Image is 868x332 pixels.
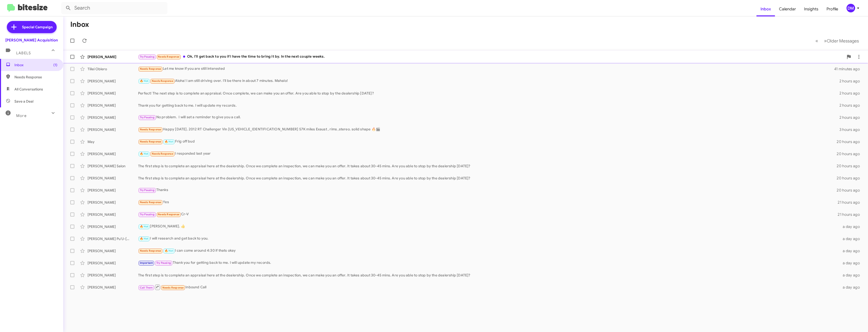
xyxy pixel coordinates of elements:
[138,54,844,60] div: Ok, I'll get back to you if I have the time to bring it by. In the next couple weeks.
[140,261,153,265] span: Important
[138,224,837,229] div: [PERSON_NAME]. 👍
[138,260,837,266] div: Thank you for getting back to me. I will update my records.
[837,139,864,144] div: 20 hours ago
[847,4,855,12] div: DM
[756,2,775,16] a: Inbox
[138,211,837,217] div: Cr-V
[140,188,155,192] span: Try Pausing
[837,273,864,278] div: a day ago
[88,115,138,120] div: [PERSON_NAME]
[138,151,837,157] div: I responded last year
[140,79,148,83] span: 🔥 Hot
[821,36,862,46] button: Next
[138,163,837,169] div: The first step is to complete an appraisal here at the dealership. Once we complete an inspection...
[88,260,138,266] div: [PERSON_NAME]
[70,20,89,29] h1: Inbox
[140,249,161,252] span: Needs Response
[152,152,173,155] span: Needs Response
[837,285,864,290] div: a day ago
[140,213,155,216] span: Try Pausing
[156,261,171,265] span: Try Pausing
[138,103,837,108] div: Thank you for getting back to me. I will update my records.
[138,176,837,181] div: The first step is to complete an appraisal here at the dealership. Once we complete an inspection...
[162,286,184,289] span: Needs Response
[88,91,138,96] div: [PERSON_NAME]
[140,67,161,70] span: Needs Response
[775,2,800,16] a: Calendar
[140,140,161,143] span: Needs Response
[837,188,864,193] div: 20 hours ago
[14,99,33,104] span: Save a Deal
[138,284,837,290] div: Inbound Call
[140,286,153,289] span: Call Them
[138,91,837,96] div: Perfect! The next step is to complete an appraisal. Once complete, we can make you an offer. Are ...
[88,103,138,108] div: [PERSON_NAME]
[138,273,837,278] div: The first step is to complete an appraisal here at the dealership. Once we complete an inspection...
[837,79,864,84] div: 2 hours ago
[837,248,864,253] div: a day ago
[158,55,179,58] span: Needs Response
[138,187,837,193] div: Thanks
[88,139,138,144] div: May
[88,79,138,84] div: [PERSON_NAME]
[140,116,155,119] span: Try Pausing
[140,201,161,204] span: Needs Response
[138,66,834,72] div: Let me know if you are still interested
[837,115,864,120] div: 2 hours ago
[812,36,821,46] button: Previous
[815,38,818,44] span: «
[837,224,864,229] div: a day ago
[837,200,864,205] div: 21 hours ago
[138,139,837,145] div: Frig off bud
[140,237,148,240] span: 🔥 Hot
[7,21,57,33] a: Special Campaign
[837,212,864,217] div: 21 hours ago
[837,176,864,181] div: 20 hours ago
[88,176,138,181] div: [PERSON_NAME]
[88,151,138,156] div: [PERSON_NAME]
[88,273,138,278] div: [PERSON_NAME]
[827,38,859,44] span: Older Messages
[822,2,842,16] a: Profile
[88,248,138,253] div: [PERSON_NAME]
[5,38,58,43] div: [PERSON_NAME] Acquisition
[14,62,57,67] span: Inbox
[88,54,138,59] div: [PERSON_NAME]
[834,66,864,72] div: 41 minutes ago
[165,140,173,143] span: 🔥 Hot
[138,248,837,254] div: I can come around 4:30 if thats okay
[53,62,57,67] span: (1)
[16,113,27,118] span: More
[152,79,173,83] span: Needs Response
[61,2,167,14] input: Search
[88,285,138,290] div: [PERSON_NAME]
[22,25,53,30] span: Special Campaign
[14,75,57,80] span: Needs Response
[837,91,864,96] div: 2 hours ago
[88,188,138,193] div: [PERSON_NAME]
[800,2,822,16] span: Insights
[158,213,179,216] span: Needs Response
[88,66,138,72] div: Tiilei Oblero
[842,4,862,12] button: DM
[165,249,173,252] span: 🔥 Hot
[138,127,837,132] div: Happy [DATE]. 2012 RT Challenger Vin [US_VEHICLE_IDENTIFICATION_NUMBER] 57K miles Exaust , rims ,...
[837,127,864,132] div: 3 hours ago
[88,127,138,132] div: [PERSON_NAME]
[88,200,138,205] div: [PERSON_NAME]
[824,38,827,44] span: »
[140,128,161,131] span: Needs Response
[16,51,31,55] span: Labels
[837,103,864,108] div: 2 hours ago
[140,225,148,228] span: 🔥 Hot
[837,260,864,266] div: a day ago
[88,212,138,217] div: [PERSON_NAME]
[14,87,43,92] span: All Conversations
[837,151,864,156] div: 20 hours ago
[88,163,138,169] div: [PERSON_NAME] Salon
[837,236,864,241] div: a day ago
[140,152,148,155] span: 🔥 Hot
[138,114,837,120] div: No problem. I will set a reminder to give you a call.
